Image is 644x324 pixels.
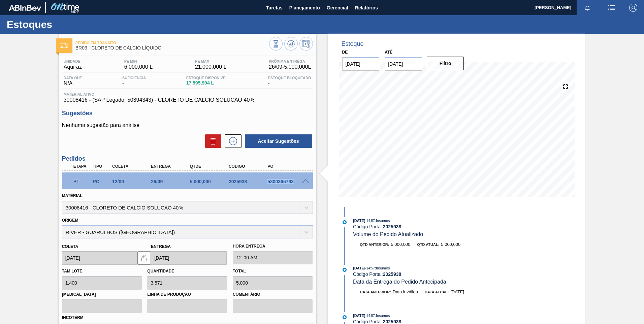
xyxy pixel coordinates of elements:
[343,220,347,224] img: atual
[62,76,84,87] div: N/A
[91,164,111,169] div: Tipo
[353,231,423,237] span: Volume do Pedido Atualizado
[62,193,83,198] label: Material
[299,37,313,51] button: Programar Estoque
[268,76,311,80] span: Estoque Bloqueado
[72,164,92,169] div: Etapa
[7,21,126,28] h1: Estoques
[75,41,269,45] span: Pedido em Trânsito
[353,219,365,223] span: [DATE]
[137,251,151,265] button: locked
[110,179,154,184] div: 12/09/2025
[233,290,313,299] label: Comentário
[269,59,311,63] span: Próxima Entrega
[64,64,82,70] span: Aquiraz
[360,290,391,294] span: Data anterior:
[375,266,390,270] span: : Insumos
[62,218,78,223] label: Origem
[221,134,241,148] div: Nova sugestão
[269,64,311,70] span: 26/09 - 5.000,000 L
[383,224,401,229] strong: 2025938
[62,269,82,273] label: Tam lote
[353,224,513,229] div: Código Portal:
[62,290,142,299] label: [MEDICAL_DATA]
[425,290,449,294] span: Data atual:
[62,315,84,320] label: Incoterm
[151,251,227,265] input: dd/mm/yyyy
[147,269,174,273] label: Quantidade
[149,179,193,184] div: 26/09/2025
[353,266,365,270] span: [DATE]
[195,59,226,63] span: PE MAX
[391,242,410,247] span: 5.000,000
[266,76,313,87] div: -
[269,37,283,51] button: Visão Geral dos Estoques
[360,242,389,247] span: Qtd anterior:
[342,40,364,47] div: Estoque
[73,179,90,184] p: PT
[64,97,311,103] span: 30008416 - (SAP Legado: 50394343) - CLORETO DE CALCIO SOLUCAO 40%
[60,43,68,48] img: Ícone
[188,164,232,169] div: Qtde
[385,57,422,71] input: dd/mm/yyyy
[327,4,348,12] span: Gerencial
[289,4,320,12] span: Planejamento
[124,59,153,63] span: PE MIN
[64,59,82,63] span: Unidade
[195,64,226,70] span: 21.000,000 L
[227,164,270,169] div: Código
[233,241,313,251] label: Hora Entrega
[62,244,78,249] label: Coleta
[188,179,232,184] div: 5.000,000
[62,155,313,162] h3: Pedidos
[62,251,138,265] input: dd/mm/yyyy
[353,314,365,318] span: [DATE]
[62,122,313,128] p: Nenhuma sugestão para análise
[72,174,92,189] div: Pedido em Trânsito
[375,314,390,318] span: : Insumos
[245,134,312,148] button: Aceitar Sugestões
[266,4,283,12] span: Tarefas
[122,76,146,80] span: Suficiência
[227,179,270,184] div: 2025938
[75,45,269,51] span: BR03 - CLORETO DE CÁLCIO LÍQUIDO
[147,290,227,299] label: Linha de Produção
[64,92,311,96] span: Material ativo
[140,254,148,262] img: locked
[365,314,375,318] span: - 14:57
[343,268,347,272] img: atual
[353,271,513,277] div: Código Portal:
[385,50,392,55] label: Até
[365,266,375,270] span: - 14:57
[342,57,380,71] input: dd/mm/yyyy
[241,134,313,149] div: Aceitar Sugestões
[355,4,378,12] span: Relatórios
[383,271,401,277] strong: 2025938
[365,219,375,223] span: - 14:57
[124,64,153,70] span: 6.000,000 L
[91,179,111,184] div: Pedido de Compra
[62,110,313,117] h3: Sugestões
[64,76,82,80] span: Data out
[9,5,41,11] img: TNhmsLtSVTkK8tSr43FrP2fwEKptu5GPRR3wAAAABJRU5ErkJggg==
[427,57,464,70] button: Filtro
[353,279,446,285] span: Data da Entrega do Pedido Antecipada
[343,315,347,319] img: atual
[284,37,298,51] button: Atualizar Gráfico
[450,289,464,294] span: [DATE]
[233,269,246,273] label: Total
[577,3,598,12] button: Notificações
[151,244,171,249] label: Entrega
[375,219,390,223] span: : Insumos
[121,76,148,87] div: -
[629,4,637,12] img: Logout
[342,50,348,55] label: De
[266,164,309,169] div: PO
[110,164,154,169] div: Coleta
[202,134,221,148] div: Excluir Sugestões
[149,164,193,169] div: Entrega
[186,80,228,86] span: 17.595,904 L
[393,289,418,294] span: Data inválida
[417,242,439,247] span: Qtd atual:
[608,4,616,12] img: userActions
